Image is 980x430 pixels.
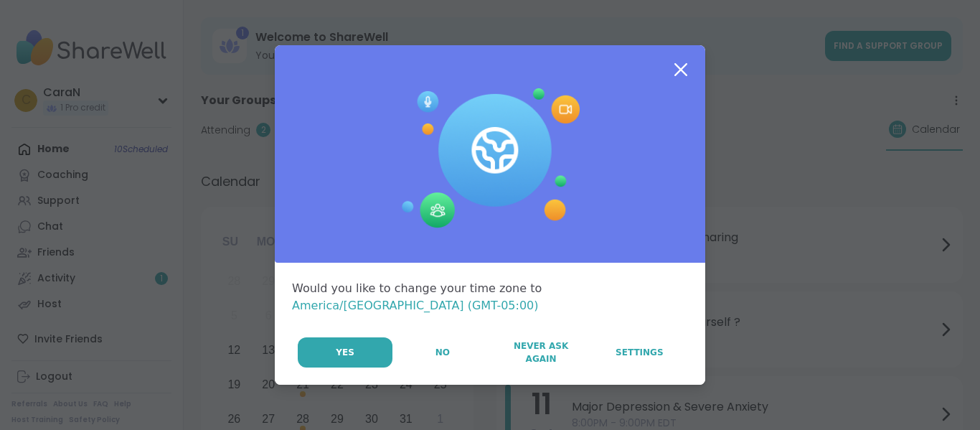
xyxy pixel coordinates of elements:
span: Settings [616,346,664,359]
button: Never Ask Again [492,337,589,368]
button: No [394,337,491,368]
div: Would you like to change your time zone to [292,280,688,314]
span: No [435,346,450,359]
img: Session Experience [400,88,580,229]
button: Yes [298,337,392,368]
a: Settings [591,337,688,368]
span: America/[GEOGRAPHIC_DATA] (GMT-05:00) [292,299,539,312]
span: Yes [336,346,354,359]
span: Never Ask Again [499,340,582,365]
